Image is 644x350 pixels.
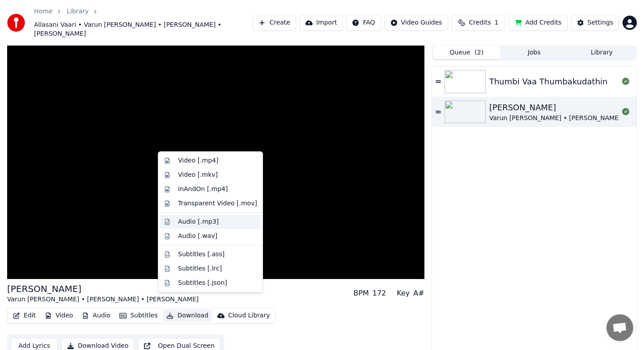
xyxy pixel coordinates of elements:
div: Thumbi Vaa Thumbakudathin [489,75,608,88]
div: Subtitles [.json] [178,279,227,287]
span: ( 2 ) [475,48,483,57]
button: FAQ [346,15,381,31]
button: Video [41,309,76,322]
button: Audio [78,309,114,322]
div: InAndOn [.mp4] [178,185,228,194]
button: Video Guides [385,15,448,31]
img: youka [7,14,25,32]
div: 172 [373,288,386,299]
nav: breadcrumb [34,7,253,38]
div: Video [.mkv] [178,171,218,179]
button: Subtitles [116,309,161,322]
button: Edit [9,309,39,322]
button: Create [253,15,296,31]
button: Import [300,15,343,31]
div: Subtitles [.ass] [178,250,225,259]
button: Add Credits [509,15,568,31]
button: Library [568,46,636,59]
div: Subtitles [.lrc] [178,264,222,273]
button: Queue [433,46,500,59]
div: Transparent Video [.mov] [178,199,257,208]
button: Settings [571,15,619,31]
button: Credits1 [452,15,505,31]
a: Home [34,7,52,16]
div: Video [.mp4] [178,156,218,165]
div: Audio [.mp3] [178,217,219,226]
div: BPM [353,288,369,299]
button: Download [163,309,212,322]
div: Audio [.wav] [178,232,217,241]
div: Key [397,288,410,299]
div: Settings [588,18,613,27]
span: Allasani Vaari • Varun [PERSON_NAME] • [PERSON_NAME] • [PERSON_NAME] [34,21,253,38]
div: Open chat [606,314,633,341]
button: Jobs [500,46,568,59]
span: Credits [469,18,491,27]
a: Library [67,7,89,16]
div: Cloud Library [228,311,270,320]
div: [PERSON_NAME] [7,283,199,295]
div: A# [413,288,424,299]
span: 1 [495,18,499,27]
div: Varun [PERSON_NAME] • [PERSON_NAME] • [PERSON_NAME] [7,295,199,304]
